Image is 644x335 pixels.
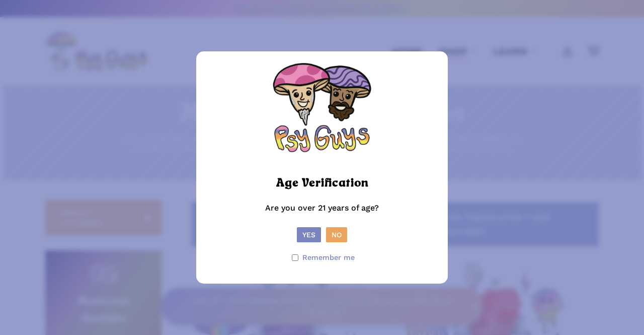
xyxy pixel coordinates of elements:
[297,227,321,242] button: Yes
[302,250,355,264] span: Remember me
[272,61,372,162] img: Psy Guys Logo
[206,201,438,227] p: Are you over 21 years of age?
[326,227,347,242] button: No
[276,175,368,193] h2: Age Verification
[292,254,298,261] input: Remember me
